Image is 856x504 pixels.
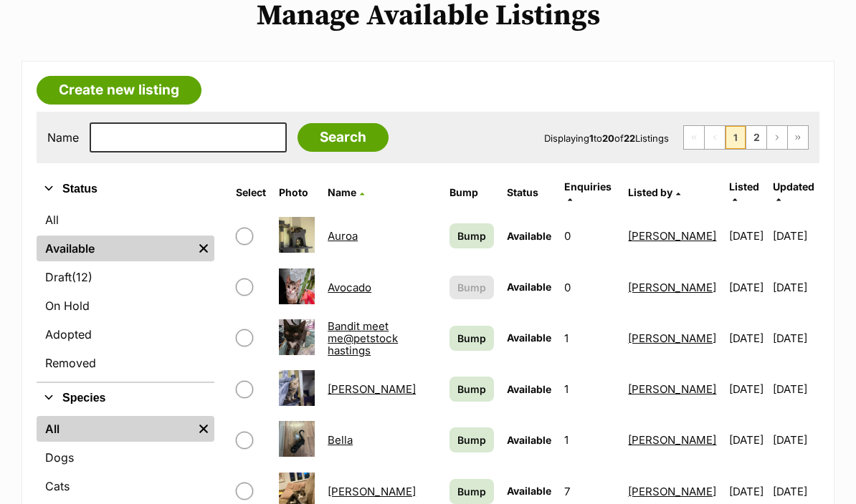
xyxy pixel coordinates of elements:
td: [DATE] [773,415,818,465]
span: Bump [457,382,486,397]
button: Bump [450,276,494,299]
nav: Pagination [683,125,809,150]
span: Available [507,331,551,344]
a: Auroa [328,229,358,243]
a: Page 2 [746,126,766,149]
a: Draft [37,264,214,290]
td: [DATE] [723,415,771,465]
td: [DATE] [773,314,818,363]
a: All [37,207,214,233]
span: First page [684,126,704,149]
span: Available [507,485,551,497]
span: Available [507,230,551,242]
td: [DATE] [773,211,818,261]
span: Bump [457,228,486,243]
span: (12) [72,268,92,286]
td: [DATE] [723,263,771,312]
a: Bump [450,427,494,452]
td: 0 [558,263,621,312]
span: Bump [457,432,486,447]
a: Removed [37,350,214,376]
a: Bump [450,479,494,504]
strong: 1 [589,132,594,144]
strong: 22 [624,132,635,144]
a: Remove filter [193,236,214,261]
a: Remove filter [193,416,214,442]
a: Enquiries [564,180,612,204]
th: Status [501,175,557,210]
div: Status [37,204,214,382]
th: Select [230,175,272,210]
a: Name [328,186,364,198]
a: [PERSON_NAME] [328,485,416,498]
a: Bella [328,433,353,447]
a: [PERSON_NAME] [328,382,416,396]
td: [DATE] [723,211,771,261]
a: Next page [767,126,787,149]
a: Avocado [328,281,371,294]
td: [DATE] [773,263,818,312]
span: Previous page [705,126,725,149]
span: Available [507,281,551,293]
span: Updated [773,180,814,193]
a: Dogs [37,445,214,470]
img: Barbra [279,370,315,406]
span: Bump [457,484,486,499]
span: Page 1 [726,126,746,149]
a: [PERSON_NAME] [628,485,716,498]
a: Create new listing [37,76,201,105]
a: Bump [450,377,494,402]
a: Bandit meet me@petstock hastings [328,319,398,358]
a: Cats [37,473,214,499]
th: Photo [273,175,320,210]
td: [DATE] [773,364,818,414]
th: Bump [444,175,500,210]
span: Available [507,383,551,395]
a: Listed by [628,186,680,198]
button: Species [37,389,214,407]
a: Last page [788,126,808,149]
span: Available [507,434,551,446]
a: All [37,416,193,442]
input: Search [298,123,389,152]
a: Available [37,236,193,261]
td: 1 [558,364,621,414]
td: [DATE] [723,314,771,363]
span: Bump [457,280,486,295]
td: 0 [558,211,621,261]
span: Name [328,186,356,198]
span: Listed by [628,186,672,198]
a: [PERSON_NAME] [628,331,716,345]
td: 1 [558,314,621,363]
label: Name [47,131,79,144]
a: Bump [450,326,494,351]
a: [PERSON_NAME] [628,382,716,396]
td: 1 [558,415,621,465]
strong: 20 [602,132,614,144]
a: On Hold [37,293,214,319]
span: Bump [457,331,486,346]
a: Listed [729,180,759,204]
span: translation missing: en.admin.listings.index.attributes.enquiries [564,180,612,193]
a: Bump [450,223,494,248]
button: Status [37,180,214,198]
a: [PERSON_NAME] [628,281,716,294]
a: Adopted [37,321,214,347]
td: [DATE] [723,364,771,414]
span: Displaying to of Listings [544,132,669,144]
a: Updated [773,180,814,204]
a: [PERSON_NAME] [628,229,716,243]
span: Listed [729,180,759,193]
a: [PERSON_NAME] [628,433,716,447]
